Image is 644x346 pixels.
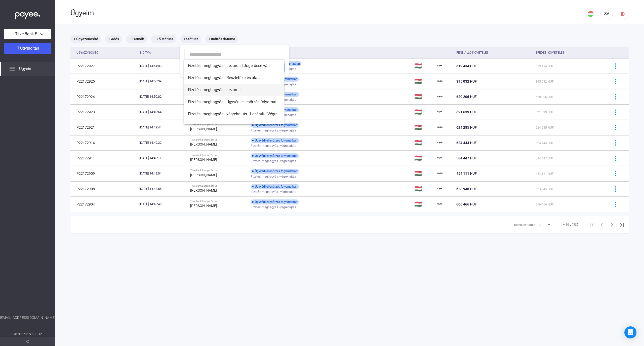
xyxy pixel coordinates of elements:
[188,87,280,93] span: Fizetési meghagyás - Lezárult
[188,123,280,129] span: Fizetési meghagyás - végrehajtás - Kibocsátás folyamatban
[188,99,280,105] span: Fizetési meghagyás - Ügyvédi ellenőrzés folyamatban
[188,63,280,69] span: Fizetési meghagyás - Lezárult | Jogerőssé vált
[624,326,636,338] div: Open Intercom Messenger
[188,111,280,117] span: Fizetési meghagyás - végrehajtás - Lezárult | Végrehajtó kijelölve
[188,75,280,81] span: Fizetési meghagyás - Részletfizetés alatt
